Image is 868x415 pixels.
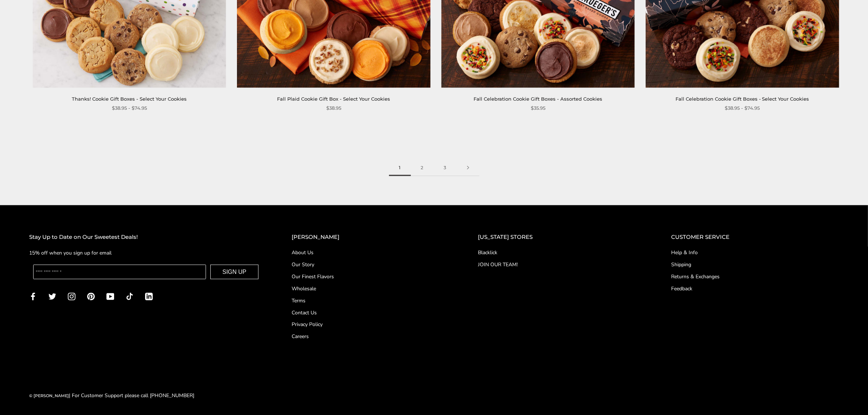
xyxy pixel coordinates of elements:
a: 2 [411,160,434,176]
span: $38.95 [326,104,341,112]
p: 15% off when you sign up for email [29,249,262,257]
a: Twitter [48,292,56,300]
span: $35.95 [531,104,545,112]
a: 3 [434,160,457,176]
a: Terms [292,297,449,305]
h2: [US_STATE] STORES [478,233,642,242]
a: TikTok [126,292,133,300]
h2: CUSTOMER SERVICE [671,233,839,242]
span: $38.95 - $74.95 [725,104,760,112]
a: YouTube [106,292,114,300]
input: Enter your email [33,265,206,279]
a: Feedback [671,285,839,292]
span: 1 [389,160,411,176]
a: Careers [292,333,449,341]
a: Thanks! Cookie Gift Boxes - Select Your Cookies [72,96,187,102]
a: Returns & Exchanges [671,273,839,280]
h2: Stay Up to Date on Our Sweetest Deals! [29,233,262,242]
a: Help & Info [671,249,839,256]
a: Wholesale [292,285,449,292]
a: JOIN OUR TEAM! [478,261,642,268]
a: Our Story [292,261,449,268]
a: Fall Plaid Cookie Gift Box - Select Your Cookies [277,96,390,102]
a: LinkedIn [145,292,153,300]
a: Next page [457,160,479,176]
a: Contact Us [292,309,449,317]
a: Facebook [29,292,37,300]
h2: [PERSON_NAME] [292,233,449,242]
a: Our Finest Flavors [292,273,449,280]
a: Shipping [671,261,839,268]
a: About Us [292,249,449,256]
a: Instagram [68,292,75,300]
span: $38.95 - $74.95 [112,104,147,112]
a: Blacklick [478,249,642,256]
a: Privacy Policy [292,321,449,329]
a: Fall Celebration Cookie Gift Boxes - Assorted Cookies [474,96,602,102]
a: © [PERSON_NAME] [29,393,69,399]
button: SIGN UP [210,265,258,279]
div: | For Customer Support please call [PHONE_NUMBER] [29,392,194,400]
a: Fall Celebration Cookie Gift Boxes - Select Your Cookies [676,96,809,102]
a: Pinterest [87,292,95,300]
